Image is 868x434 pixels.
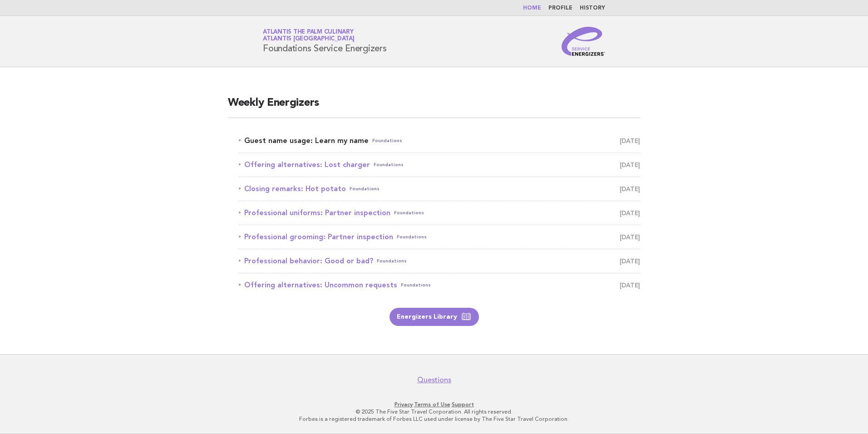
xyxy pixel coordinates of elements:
[239,207,640,219] a: Professional uniforms: Partner inspectionFoundations [DATE]
[156,415,712,423] p: Forbes is a registered trademark of Forbes LLC used under license by The Five Star Travel Corpora...
[263,29,355,42] a: Atlantis The Palm CulinaryAtlantis [GEOGRAPHIC_DATA]
[523,5,541,11] a: Home
[397,231,427,243] span: Foundations
[401,279,431,291] span: Foundations
[414,401,450,408] a: Terms of Use
[394,207,424,219] span: Foundations
[417,375,451,385] a: Questions
[239,158,640,171] a: Offering alternatives: Lost chargerFoundations [DATE]
[620,134,640,147] span: [DATE]
[239,279,640,291] a: Offering alternatives: Uncommon requestsFoundations [DATE]
[620,158,640,171] span: [DATE]
[156,401,712,408] p: · ·
[228,96,640,118] h2: Weekly Energizers
[395,401,413,408] a: Privacy
[620,182,640,195] span: [DATE]
[620,207,640,219] span: [DATE]
[620,231,640,243] span: [DATE]
[377,255,407,267] span: Foundations
[263,36,355,42] span: Atlantis [GEOGRAPHIC_DATA]
[562,27,605,56] img: Service Energizers
[239,134,640,147] a: Guest name usage: Learn my nameFoundations [DATE]
[548,5,572,11] a: Profile
[620,279,640,291] span: [DATE]
[452,401,474,408] a: Support
[239,255,640,267] a: Professional behavior: Good or bad?Foundations [DATE]
[580,5,605,11] a: History
[239,231,640,243] a: Professional grooming: Partner inspectionFoundations [DATE]
[239,182,640,195] a: Closing remarks: Hot potatoFoundations [DATE]
[263,30,387,53] h1: Foundations Service Energizers
[620,255,640,267] span: [DATE]
[350,182,380,195] span: Foundations
[372,134,402,147] span: Foundations
[156,408,712,415] p: © 2025 The Five Star Travel Corporation. All rights reserved.
[390,308,479,326] a: Energizers Library
[374,158,404,171] span: Foundations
